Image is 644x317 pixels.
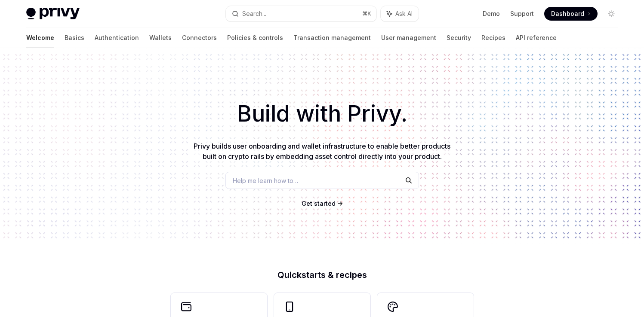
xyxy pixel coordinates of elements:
a: Welcome [26,27,54,48]
a: Demo [483,9,500,18]
h2: Quickstarts & recipes [171,271,474,279]
a: Policies & controls [227,27,283,48]
button: Search...⌘K [226,6,376,21]
div: Search... [242,9,266,19]
span: Get started [302,200,336,207]
a: Support [510,9,534,18]
a: Transaction management [293,27,371,48]
button: Ask AI [381,6,419,21]
span: Help me learn how to… [233,176,298,185]
a: Basics [65,27,84,48]
span: Dashboard [551,9,584,18]
a: Authentication [95,27,139,48]
span: Privy builds user onboarding and wallet infrastructure to enable better products built on crypto ... [194,142,450,161]
a: Connectors [182,27,217,48]
a: Recipes [481,27,505,48]
a: Wallets [149,27,172,48]
h1: Build with Privy. [14,97,630,131]
a: API reference [516,27,557,48]
img: light logo [26,8,80,20]
span: ⌘ K [362,10,371,17]
a: Dashboard [544,7,598,21]
a: User management [381,27,436,48]
span: Ask AI [395,9,413,18]
a: Get started [302,199,336,208]
a: Security [447,27,471,48]
button: Toggle dark mode [604,7,618,21]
